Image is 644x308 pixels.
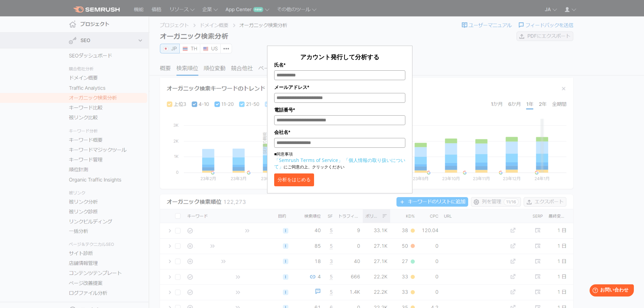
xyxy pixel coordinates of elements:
[274,151,405,170] p: ■同意事項 にご同意の上、クリックください
[274,157,343,163] a: 「Semrush Terms of Service」
[300,53,379,61] span: アカウント発行して分析する
[584,282,637,301] iframe: Help widget launcher
[274,106,405,114] label: 電話番号*
[274,173,314,186] button: 分析をはじめる
[274,157,405,170] a: 「個人情報の取り扱いについて」
[274,84,405,91] label: メールアドレス*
